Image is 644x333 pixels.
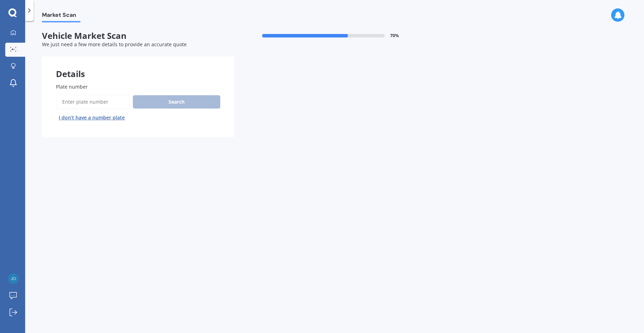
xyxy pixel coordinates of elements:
span: Market Scan [42,12,80,21]
span: 70 % [390,33,399,38]
input: Enter plate number [56,95,130,109]
div: Details [42,56,234,77]
span: Plate number [56,83,88,90]
span: Vehicle Market Scan [42,31,234,41]
span: We just need a few more details to provide an accurate quote [42,41,187,48]
button: I don’t have a number plate [56,112,128,123]
img: d8bddefd8e54f8a5e246547203c486e0 [8,273,19,284]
